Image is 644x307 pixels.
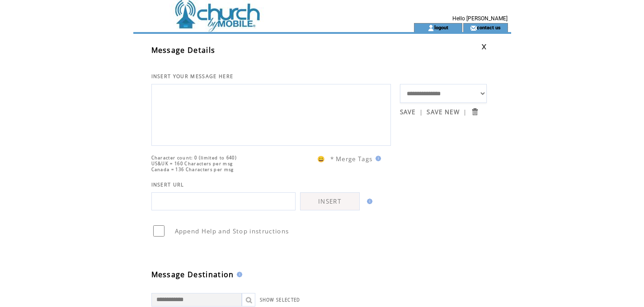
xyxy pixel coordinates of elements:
a: SAVE [400,108,416,116]
span: * Merge Tags [330,155,373,163]
span: INSERT URL [151,181,184,188]
input: Submit [470,107,479,116]
span: US&UK = 160 Characters per msg [151,161,233,167]
a: contact us [477,24,501,30]
span: Hello [PERSON_NAME] [452,15,508,22]
span: INSERT YOUR MESSAGE HERE [151,73,234,79]
img: account_icon.gif [428,24,434,32]
a: logout [434,24,448,30]
span: Message Details [151,45,216,55]
span: | [419,108,423,116]
img: help.gif [373,156,381,161]
span: 😀 [317,155,325,163]
a: SAVE NEW [427,108,460,116]
a: INSERT [300,192,360,210]
span: Character count: 0 (limited to 640) [151,155,237,161]
img: contact_us_icon.gif [470,24,477,32]
span: | [463,108,467,116]
span: Canada = 136 Characters per msg [151,167,234,172]
img: help.gif [234,272,242,277]
a: SHOW SELECTED [260,297,301,303]
span: Message Destination [151,270,234,279]
img: help.gif [364,199,372,204]
span: Append Help and Stop instructions [175,227,289,235]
